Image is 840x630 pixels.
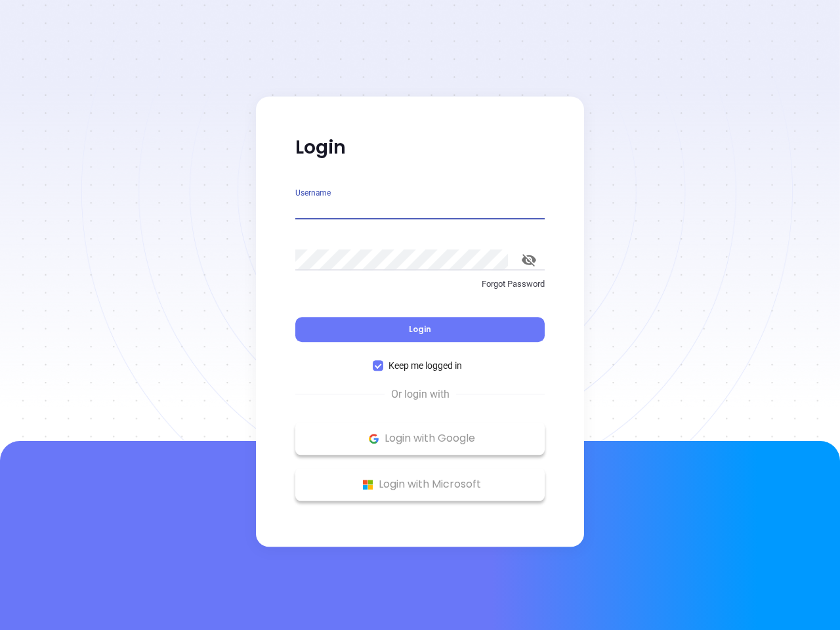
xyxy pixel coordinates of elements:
[295,189,331,197] label: Username
[302,429,538,448] p: Login with Google
[360,476,376,493] img: Microsoft Logo
[295,468,545,501] button: Microsoft Logo Login with Microsoft
[295,278,545,301] a: Forgot Password
[513,244,545,276] button: toggle password visibility
[409,324,431,335] span: Login
[366,430,382,447] img: Google Logo
[295,136,545,159] p: Login
[295,422,545,455] button: Google Logo Login with Google
[385,387,456,402] span: Or login with
[302,474,538,494] p: Login with Microsoft
[383,358,467,373] span: Keep me logged in
[295,278,545,291] p: Forgot Password
[295,317,545,342] button: Login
